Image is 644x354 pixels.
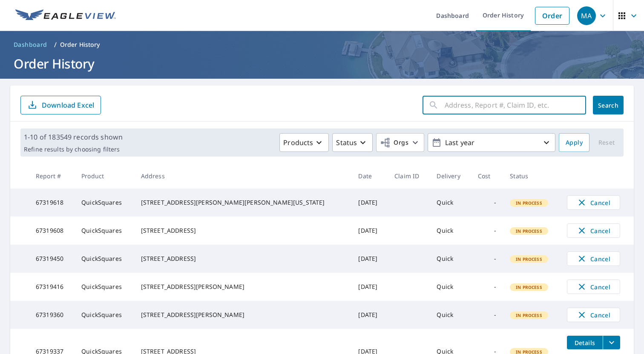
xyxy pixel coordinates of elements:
[29,217,75,245] td: 67319608
[576,226,611,236] span: Cancel
[511,284,547,290] span: In Process
[24,132,123,142] p: 1-10 of 183549 records shown
[576,197,611,208] span: Cancel
[351,188,388,217] td: [DATE]
[141,198,345,207] div: [STREET_ADDRESS][PERSON_NAME][PERSON_NAME][US_STATE]
[60,40,100,49] p: Order History
[511,228,547,234] span: In Process
[511,312,547,318] span: In Process
[430,273,471,301] td: Quick
[141,254,345,263] div: [STREET_ADDRESS]
[603,336,620,349] button: filesDropdownBtn-67319337
[29,245,75,273] td: 67319450
[10,38,634,51] nav: breadcrumb
[75,163,134,188] th: Product
[503,163,560,188] th: Status
[141,283,345,291] div: [STREET_ADDRESS][PERSON_NAME]
[442,135,541,150] p: Last year
[75,273,134,301] td: QuickSquares
[430,217,471,245] td: Quick
[141,311,345,319] div: [STREET_ADDRESS][PERSON_NAME]
[567,336,603,349] button: detailsBtn-67319337
[380,137,408,148] span: Orgs
[351,163,388,188] th: Date
[10,38,51,51] a: Dashboard
[511,200,547,206] span: In Process
[576,254,611,264] span: Cancel
[141,226,345,235] div: [STREET_ADDRESS]
[559,133,589,152] button: Apply
[471,217,503,245] td: -
[279,133,329,152] button: Products
[29,273,75,301] td: 67319416
[576,282,611,292] span: Cancel
[29,188,75,217] td: 67319618
[567,195,620,210] button: Cancel
[567,223,620,238] button: Cancel
[567,280,620,294] button: Cancel
[351,217,388,245] td: [DATE]
[576,310,611,320] span: Cancel
[75,245,134,273] td: QuickSquares
[20,96,101,114] button: Download Excel
[471,245,503,273] td: -
[14,40,47,49] span: Dashboard
[388,163,430,188] th: Claim ID
[29,163,75,188] th: Report #
[535,7,569,25] a: Order
[24,146,123,153] p: Refine results by choosing filters
[471,188,503,217] td: -
[75,188,134,217] td: QuickSquares
[351,301,388,329] td: [DATE]
[567,308,620,322] button: Cancel
[566,137,583,148] span: Apply
[430,245,471,273] td: Quick
[511,256,547,262] span: In Process
[471,301,503,329] td: -
[471,163,503,188] th: Cost
[351,273,388,301] td: [DATE]
[445,93,586,117] input: Address, Report #, Claim ID, etc.
[42,100,94,110] p: Download Excel
[376,133,424,152] button: Orgs
[332,133,373,152] button: Status
[75,217,134,245] td: QuickSquares
[10,55,634,72] h1: Order History
[471,273,503,301] td: -
[593,96,624,114] button: Search
[75,301,134,329] td: QuickSquares
[15,9,116,22] img: EV Logo
[29,301,75,329] td: 67319360
[572,339,598,347] span: Details
[430,188,471,217] td: Quick
[351,245,388,273] td: [DATE]
[134,163,352,188] th: Address
[577,6,596,25] div: MA
[600,101,617,109] span: Search
[428,133,555,152] button: Last year
[567,251,620,266] button: Cancel
[283,137,313,148] p: Products
[336,137,357,148] p: Status
[430,163,471,188] th: Delivery
[54,40,57,50] li: /
[430,301,471,329] td: Quick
